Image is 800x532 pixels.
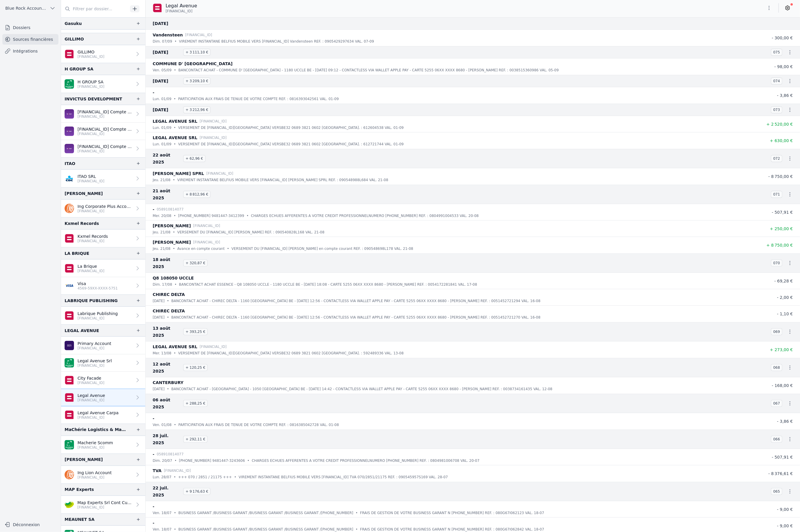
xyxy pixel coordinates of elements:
[65,311,74,320] img: belfius.png
[774,279,793,283] span: - 69,28 €
[65,470,74,479] img: ing.png
[174,67,176,73] div: •
[78,393,105,398] p: Legal Avenue
[61,354,145,372] a: Legal Avenue Srl [FINANCIAL_ID]
[360,510,544,516] p: FRAIS DE GESTION DE VOTRE BUSINESS GARANT N [PHONE_NUMBER] REF. : 080G67I062123 VAL. 18-07
[777,93,793,98] span: - 3,86 €
[61,45,145,63] a: GILLIMO [FINANCIAL_ID]
[78,109,132,115] p: [FINANCIAL_ID] Compte Go [PERSON_NAME]
[78,505,132,510] p: [FINANCIAL_ID]
[78,79,105,85] p: H GROUP SA
[65,109,74,119] img: BEOBANK_CTBKBEBX.png
[777,507,793,512] span: - 9,00 €
[227,246,229,252] div: •
[78,233,108,239] p: Kxmel Records
[239,474,448,480] p: VIREMENT INSTANTANE BELFIUS MOBILE VERS [FINANCIAL_ID] TVA 070/2851/21175 REF. : 090545957S169 VA...
[770,226,793,231] span: + 250,00 €
[61,436,145,454] a: Macherie Scomm [FINANCIAL_ID]
[767,243,793,248] span: + 8 750,00 €
[177,246,225,252] p: Avance en compte courant
[251,213,479,219] p: CHARGES ECHUES AFFERENTES A VOTRE CREDIT PROFESSIONNELNUMERO [PHONE_NUMBER] REF. : 0804991004533 ...
[167,386,169,392] div: •
[178,350,404,356] p: VERSEMENT DE [FINANCIAL_ID][GEOGRAPHIC_DATA] VERSBE32 0689 3821 0602 [GEOGRAPHIC_DATA]. : 5924893...
[771,488,782,495] span: 065
[174,350,176,356] div: •
[770,138,793,143] span: + 630,00 €
[183,78,210,85] span: + 3 209,10 €
[153,484,181,499] span: 22 juil. 2025
[178,474,232,480] p: +++ 070 / 2851 / 21175 +++
[183,328,208,335] span: + 393,25 €
[177,177,388,183] p: VIREMENT INSTANTANE BELFIUS MOBILE VERS [FINANCIAL_ID] [PERSON_NAME] SPRL REF. : 090548988L684 VA...
[153,343,197,350] p: LEGAL AVENUE SRL
[78,415,119,420] p: [FINANCIAL_ID]
[173,229,175,235] div: •
[78,375,105,381] p: City Facade
[771,436,782,443] span: 066
[771,78,782,85] span: 074
[771,260,782,267] span: 070
[153,3,162,13] img: belfius.png
[78,440,113,446] p: Macherie Scomm
[65,36,84,43] div: GILLIMO
[2,22,58,33] a: Dossiers
[179,282,477,287] p: BANCONTACT ACHAT ESSENCE - Q8 108050 UCCLE - 1180 UCCLE BE - [DATE] 18:08 - CARTE 5255 06XX XXXX ...
[78,144,132,149] p: [FINANCIAL_ID] Compte Go [PERSON_NAME]
[178,125,404,131] p: VERSEMENT DE [FINANCIAL_ID][GEOGRAPHIC_DATA] VERSBE32 0689 3821 0602 [GEOGRAPHIC_DATA]. : 6126045...
[177,229,324,235] p: VERSEMENT DU [FINANCIAL_ID] [PERSON_NAME] REF. : 090540828L168 VAL. 21-08
[178,67,559,73] p: BANCONTACT ACHAT - COMMUNE D' [GEOGRAPHIC_DATA] - 1180 UCCLE BE - [DATE] 09:12 - CONTACTLESS VIA ...
[153,60,233,67] p: COMMUNE D' [GEOGRAPHIC_DATA]
[78,263,105,269] p: La Brique
[61,230,145,247] a: Kxmel Records [FINANCIAL_ID]
[61,75,145,93] a: H GROUP SA [FINANCIAL_ID]
[166,9,193,14] span: [FINANCIAL_ID]
[153,67,171,73] p: ven. 05/09
[153,314,165,320] p: [DATE]
[153,510,171,516] p: ven. 18/07
[174,474,176,480] div: •
[768,471,793,476] span: - 8 376,61 €
[153,503,154,510] p: -
[61,277,145,294] a: Visa 4569-59XX-XXXX-5751
[153,78,181,85] span: [DATE]
[772,455,793,459] span: - 507,91 €
[153,458,172,464] p: dim. 20/07
[65,160,75,167] div: ITAO
[174,125,176,131] div: •
[770,347,793,352] span: + 273,00 €
[206,171,233,176] p: [FINANCIAL_ID]
[78,132,132,136] p: [FINANCIAL_ID]
[153,31,183,38] p: Vandensteen
[65,264,74,273] img: belfius.png
[78,475,112,480] p: [FINANCIAL_ID]
[193,239,220,245] p: [FINANCIAL_ID]
[174,510,176,516] div: •
[78,281,118,287] p: Visa
[174,213,176,219] div: •
[777,523,793,528] span: - 9,00 €
[200,135,227,141] p: [FINANCIAL_ID]
[78,445,113,450] p: [FINANCIAL_ID]
[153,474,171,480] p: lun. 28/07
[166,2,197,9] p: Legal Avenue
[65,281,74,290] img: visa.png
[153,519,154,526] p: -
[78,54,105,59] p: [FINANCIAL_ID]
[174,96,176,102] div: •
[234,474,236,480] div: •
[65,49,74,59] img: belfius.png
[65,220,99,227] div: Kxmel Records
[767,122,793,127] span: + 2 520,00 €
[171,298,541,304] p: BANCONTACT ACHAT - CHIREC DELTA - 1160 [GEOGRAPHIC_DATA] BE - [DATE] 12:56 - CONTACTLESS VIA WALL...
[153,134,197,141] p: LEGAL AVENUE SRL
[153,467,161,474] p: TVA
[183,260,208,267] span: + 320,87 €
[61,389,145,406] a: Legal Avenue [FINANCIAL_ID]
[153,396,181,410] span: 06 août 2025
[65,190,103,197] div: [PERSON_NAME]
[65,500,74,509] img: crelan.png
[2,520,58,529] button: Déconnexion
[65,297,118,304] div: LABRIQUE PUBLISHING
[78,363,112,368] p: [FINANCIAL_ID]
[2,34,58,45] a: Sources financières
